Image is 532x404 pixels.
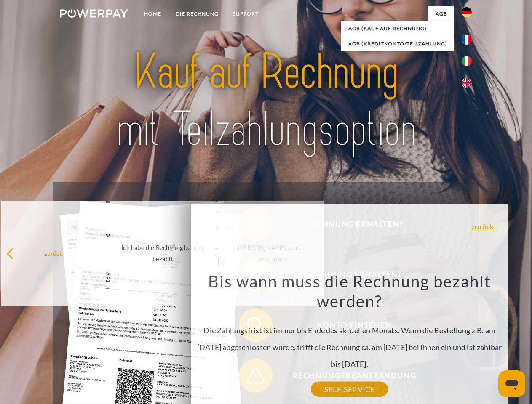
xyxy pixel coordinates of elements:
a: DIE RECHNUNG [168,6,226,21]
img: en [462,78,472,88]
div: Ich habe die Rechnung bereits bezahlt [115,242,210,265]
a: SELF-SERVICE [311,382,388,397]
img: fr [462,35,472,45]
a: AGB (Kauf auf Rechnung) [341,21,454,36]
div: Die Zahlungsfrist ist immer bis Ende des aktuellen Monats. Wenn die Bestellung z.B. am [DATE] abg... [196,271,503,389]
img: de [462,7,472,17]
a: SUPPORT [226,6,266,21]
iframe: Schaltfläche zum Öffnen des Messaging-Fensters [498,370,525,397]
a: agb [428,6,454,21]
div: zurück [6,247,101,259]
a: AGB (Kreditkonto/Teilzahlung) [341,36,454,51]
a: zurück [471,223,494,230]
img: logo-powerpay-white.svg [60,9,128,18]
img: title-powerpay_de.svg [80,40,452,161]
img: it [462,56,472,66]
h3: Bis wann muss die Rechnung bezahlt werden? [196,271,503,311]
a: Home [137,6,168,21]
